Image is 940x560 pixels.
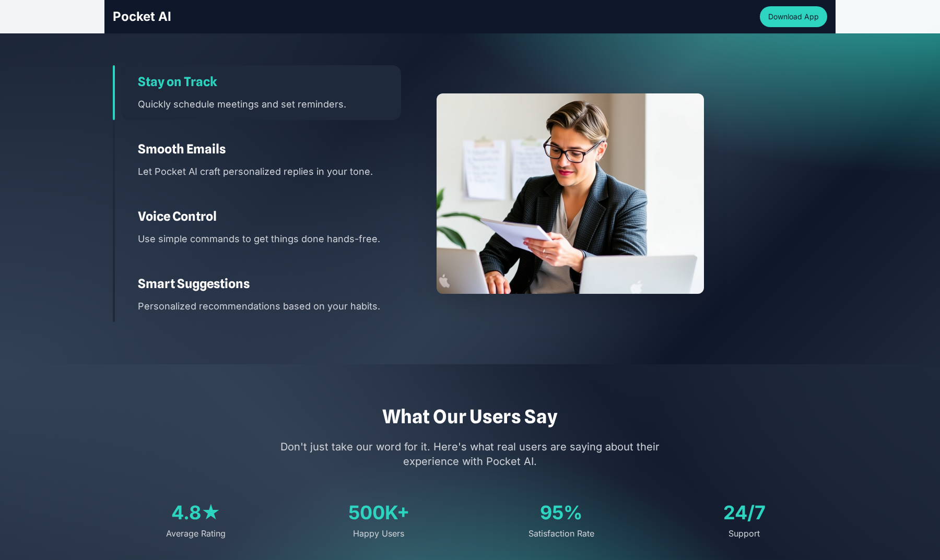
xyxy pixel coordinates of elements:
[138,231,401,246] p: Use simple commands to get things done hands-free.
[269,439,671,469] p: Don't just take our word for it. Here's what real users are saying about their experience with Po...
[661,502,827,523] div: 24/7
[138,276,401,292] h3: Smart Suggestions
[138,208,401,225] h3: Voice Control
[760,6,827,27] button: Download App
[296,527,462,540] div: Happy Users
[113,9,171,24] span: Pocket AI
[113,406,827,427] h2: What Our Users Say
[138,299,401,314] p: Personalized recommendations based on your habits.
[138,97,401,112] p: Quickly schedule meetings and set reminders.
[113,527,279,540] div: Average Rating
[478,502,644,523] div: 95%
[296,502,462,523] div: 500K+
[661,527,827,540] div: Support
[138,164,401,179] p: Let Pocket AI craft personalized replies in your tone.
[478,527,644,540] div: Satisfaction Rate
[138,74,401,90] h3: Stay on Track
[113,502,279,523] div: 4.8★
[138,141,401,158] h3: Smooth Emails
[437,93,704,294] img: Stay on Track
